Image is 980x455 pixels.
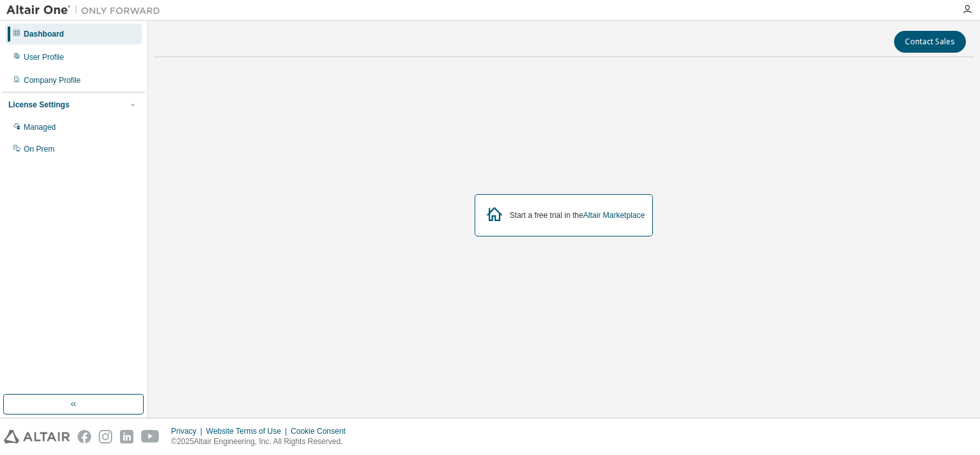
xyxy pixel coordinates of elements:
[141,430,160,443] img: youtube.svg
[24,75,81,85] div: Company Profile
[510,210,645,220] div: Start a free trial in the
[4,430,70,443] img: altair_logo.svg
[6,4,167,17] img: Altair One
[171,436,353,447] p: © 2025 Altair Engineering, Inc. All Rights Reserved.
[171,426,206,436] div: Privacy
[24,52,64,62] div: User Profile
[291,426,353,436] div: Cookie Consent
[78,430,91,443] img: facebook.svg
[894,31,966,53] button: Contact Sales
[24,29,64,39] div: Dashboard
[120,430,133,443] img: linkedin.svg
[24,122,56,132] div: Managed
[583,211,645,220] a: Altair Marketplace
[24,144,55,154] div: On Prem
[206,426,291,436] div: Website Terms of Use
[99,430,112,443] img: instagram.svg
[8,100,69,110] div: License Settings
